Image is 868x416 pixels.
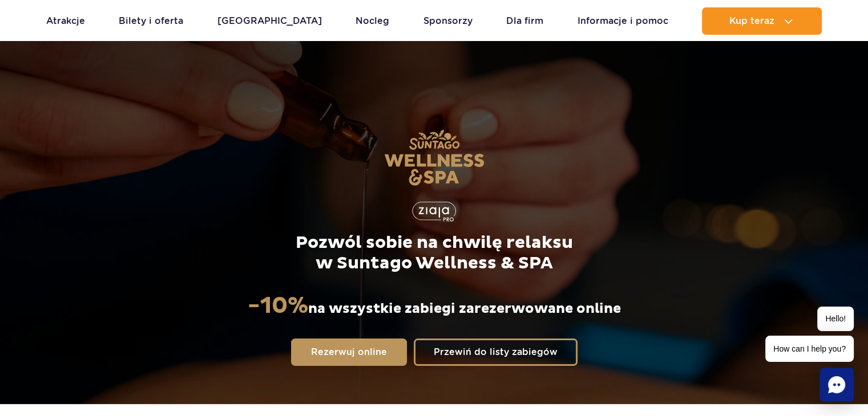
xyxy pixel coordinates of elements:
[578,7,668,35] a: Informacje i pomoc
[46,7,85,35] a: Atrakcje
[414,338,578,366] a: Przewiń do listy zabiegów
[217,7,322,35] a: [GEOGRAPHIC_DATA]
[765,336,854,362] span: How can I help you?
[291,338,407,366] a: Rezerwuj online
[819,368,854,402] div: Chat
[248,292,308,320] strong: -10%
[729,16,774,26] span: Kup teraz
[356,7,389,35] a: Nocleg
[423,7,473,35] a: Sponsorzy
[702,7,822,35] button: Kup teraz
[311,348,387,357] span: Rezerwuj online
[384,129,485,186] img: Suntago Wellness & SPA
[434,348,558,357] span: Przewiń do listy zabiegów
[817,307,854,331] span: Hello!
[248,292,621,320] p: na wszystkie zabiegi zarezerwowane online
[247,233,621,274] p: Pozwól sobie na chwilę relaksu w Suntago Wellness & SPA
[506,7,543,35] a: Dla firm
[119,7,183,35] a: Bilety i oferta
